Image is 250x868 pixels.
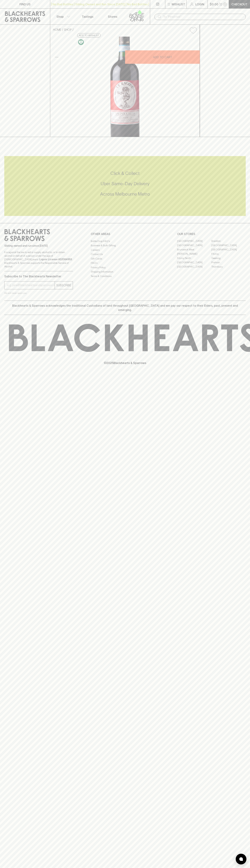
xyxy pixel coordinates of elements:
a: [GEOGRAPHIC_DATA] [211,248,246,252]
button: Shop [50,9,75,24]
p: SUBSCRIBE [56,283,71,287]
a: Stores [100,9,125,24]
a: Careers [91,248,159,252]
img: 40767.png [50,37,200,137]
p: We will never spam you [4,291,73,295]
p: OUR STORES [177,232,246,236]
a: Geelong [211,256,246,260]
a: [GEOGRAPHIC_DATA] [177,243,211,248]
p: Checkout [231,2,247,6]
p: It is against the law to sell or supply alcohol to, or to obtain alcohol on behalf of a person un... [4,250,73,268]
button: SUBSCRIBE [55,281,73,289]
p: Stores [108,14,117,19]
a: [GEOGRAPHIC_DATA] [177,239,211,243]
a: Tastings [75,9,100,24]
a: Business & Bulk Gifting [91,243,159,248]
img: bubble-icon [239,857,243,861]
a: FAQ's [91,261,159,265]
a: Shipping Information [91,270,159,274]
strong: Liquor License #32064953 [39,258,72,261]
p: Shop [56,14,64,19]
a: Contact Us [91,252,159,256]
a: [GEOGRAPHIC_DATA] [177,260,211,265]
a: Privacy Policy [91,265,159,270]
button: Add to wishlist [77,33,101,38]
p: Blackhearts & Sparrows acknowledges the traditional Custodians of land throughout [GEOGRAPHIC_DAT... [7,303,243,312]
a: [GEOGRAPHIC_DATA] [211,243,246,248]
img: Vegan [78,39,84,45]
h5: Click & Collect [4,170,246,176]
input: e.g. jane@blackheartsandsparrows.com.au [7,282,55,288]
h5: Uber Same-Day Delivery [4,181,246,187]
a: Braddon [211,239,246,243]
h5: Across Melbourne Metro [4,191,246,197]
a: Thornbury [211,265,246,269]
div: Call to action block [4,156,246,216]
a: Bottle Drop FAQ's [91,239,159,243]
a: Prahran [211,260,246,265]
a: Fitzroy North [177,256,211,260]
input: Try "Pinot noir" [163,14,243,20]
p: $0.00 [210,2,218,6]
button: Add to wishlist [188,26,198,35]
a: Fitzroy [211,252,246,256]
a: HOME [53,28,61,31]
p: 0 [224,3,226,5]
a: [PERSON_NAME] [177,252,211,256]
p: Sibling owned and run since [DATE] [4,244,73,248]
a: Terms & Conditions [91,274,159,278]
p: OTHER AREAS [91,232,159,236]
p: Tastings [82,14,93,19]
a: Brunswick West [177,248,211,252]
p: Wishlist [172,2,185,6]
a: [GEOGRAPHIC_DATA] [177,265,211,269]
a: Gift Cards [91,256,159,261]
p: Login [195,2,204,6]
button: ADD TO CART [125,50,200,64]
p: ADD TO CART [153,55,172,59]
a: SHOP [64,28,72,31]
p: FIND US [19,2,31,6]
a: Made without the use of any animal products. [77,38,85,46]
p: Subscribe to The Blackhearts Newsletter [4,274,73,278]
